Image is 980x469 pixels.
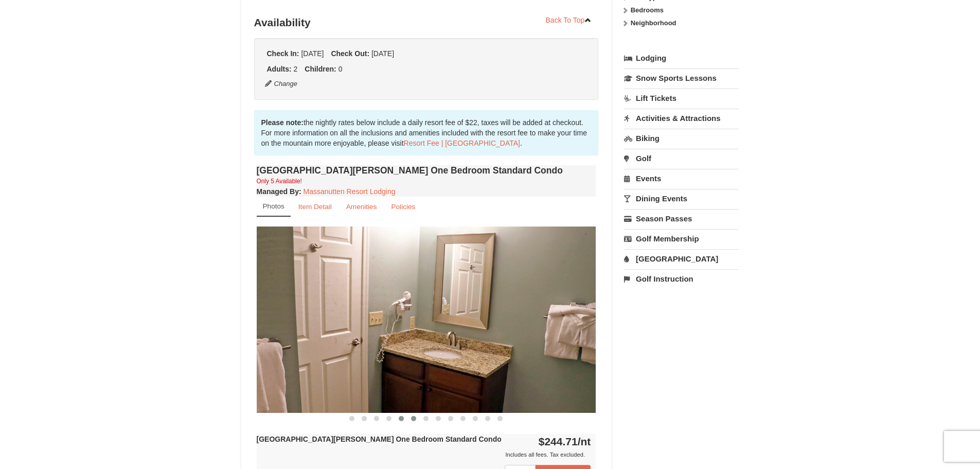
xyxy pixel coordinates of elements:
a: Biking [624,129,739,148]
span: [DATE] [371,49,394,58]
a: Lift Tickets [624,89,739,108]
strong: Please note: [261,118,304,127]
a: Golf Membership [624,229,739,248]
small: Only 5 Available! [257,178,302,185]
a: Lodging [624,49,739,67]
a: Back To Top [539,12,599,28]
a: Policies [384,197,422,217]
strong: Adults: [267,65,292,73]
a: Events [624,169,739,188]
strong: Check Out: [331,49,369,58]
strong: $244.71 [539,436,591,447]
a: Golf Instruction [624,269,739,288]
a: Amenities [340,197,384,217]
a: [GEOGRAPHIC_DATA] [624,249,739,268]
a: Season Passes [624,209,739,228]
a: Golf [624,149,739,168]
a: Photos [257,197,291,217]
img: 18876286-192-1d41a47c.jpg [257,227,596,412]
strong: Check In: [267,49,299,58]
small: Amenities [346,203,377,211]
small: Policies [391,203,415,211]
h3: Availability [254,12,599,33]
a: Item Detail [292,197,338,217]
small: Photos [263,202,284,210]
h4: [GEOGRAPHIC_DATA][PERSON_NAME] One Bedroom Standard Condo [257,165,596,176]
div: the nightly rates below include a daily resort fee of $22, taxes will be added at checkout. For m... [254,110,599,155]
a: Activities & Attractions [624,109,739,128]
a: Snow Sports Lessons [624,68,739,88]
strong: Neighborhood [631,19,676,27]
span: /nt [578,436,591,447]
a: Resort Fee | [GEOGRAPHIC_DATA] [404,139,520,147]
button: Change [264,78,298,90]
strong: : [257,187,301,196]
span: Managed By [257,187,299,196]
small: Item Detail [298,203,332,211]
a: Massanutten Resort Lodging [304,187,396,196]
span: 0 [338,65,343,73]
span: [DATE] [301,49,324,58]
a: Dining Events [624,189,739,208]
strong: Bedrooms [631,6,664,14]
div: Includes all fees. Tax excluded. [257,449,591,460]
span: 2 [294,65,298,73]
strong: Children: [305,65,336,73]
strong: [GEOGRAPHIC_DATA][PERSON_NAME] One Bedroom Standard Condo [257,435,502,443]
